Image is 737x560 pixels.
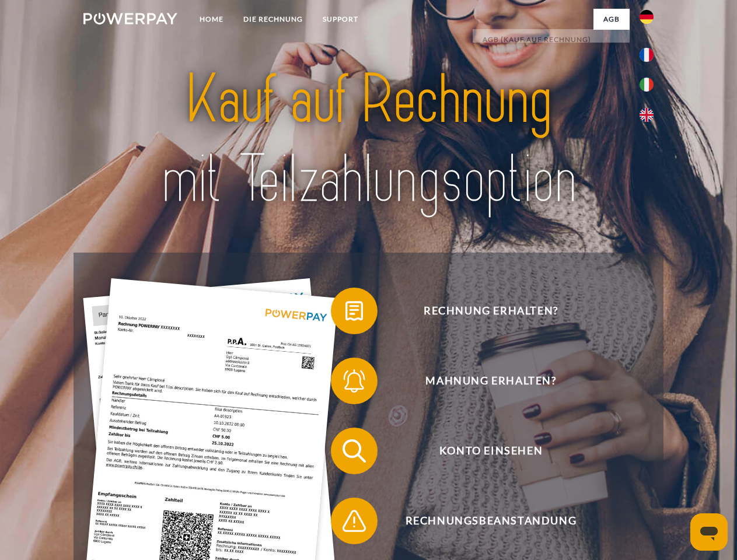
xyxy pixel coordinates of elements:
[348,428,634,474] span: Konto einsehen
[473,29,630,50] a: AGB (Kauf auf Rechnung)
[340,296,369,325] img: qb_bill.svg
[340,366,369,395] img: qb_bell.svg
[348,358,634,404] span: Mahnung erhalten?
[111,56,626,223] img: title-powerpay_de.svg
[331,428,634,474] button: Konto einsehen
[331,498,634,544] button: Rechnungsbeanstandung
[348,288,634,334] span: Rechnung erhalten?
[690,513,728,551] iframe: Schaltfläche zum Öffnen des Messaging-Fensters
[233,9,313,30] a: DIE RECHNUNG
[640,48,654,62] img: fr
[640,10,654,24] img: de
[83,13,177,24] img: logo-powerpay-white.svg
[348,498,634,544] span: Rechnungsbeanstandung
[593,9,630,30] a: agb
[340,506,369,535] img: qb_warning.svg
[190,9,233,30] a: Home
[313,9,368,30] a: SUPPORT
[331,358,634,404] button: Mahnung erhalten?
[640,78,654,92] img: it
[640,108,654,122] img: en
[331,288,634,334] button: Rechnung erhalten?
[340,436,369,466] img: qb_search.svg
